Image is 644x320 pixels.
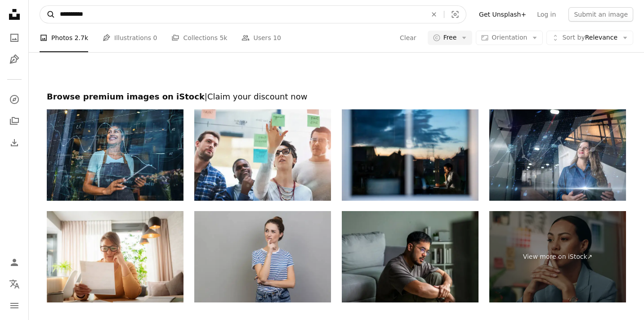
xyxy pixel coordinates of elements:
span: Relevance [562,33,617,42]
span: 10 [273,33,281,43]
button: Clear [424,6,444,23]
a: Users 10 [241,23,281,52]
button: Clear [399,31,417,45]
img: Woman reading bills and preparing tax papers [47,211,183,302]
a: Collections [5,112,23,130]
button: Language [5,275,23,293]
button: Free [428,31,473,45]
a: Get Unsplash+ [474,7,532,22]
img: Young Asian man sitting on floor feeling sad tired and worried suffering depression in mental hea... [342,211,479,302]
span: Sort by [562,34,585,41]
span: 0 [153,33,157,43]
a: Download History [5,134,23,152]
img: Mature businesswoman in a digital world concept with data overlay [489,109,626,201]
span: | Claim your discount now [205,92,308,101]
a: Photos [5,29,23,47]
a: Illustrations 0 [103,23,157,52]
span: 5k [219,33,227,43]
img: Woman leader, team and sticky notes on glass for timeline, strategy and brainstorming in workshop... [194,109,331,201]
button: Sort byRelevance [546,31,633,45]
button: Menu [5,297,23,315]
a: View more on iStock↗ [489,211,626,302]
a: Home — Unsplash [5,5,23,25]
img: Businessman working from home late at night using laptop computer [342,109,479,201]
button: Orientation [476,31,543,45]
span: Orientation [492,34,527,41]
a: Log in [532,7,561,22]
img: Smiling florist analyzing digital business data on tablet [47,109,183,201]
a: Collections 5k [171,23,227,52]
a: Illustrations [5,50,23,68]
button: Visual search [444,6,466,23]
a: Log in / Sign up [5,253,23,271]
a: Explore [5,90,23,108]
button: Submit an image [568,7,633,22]
span: Free [443,33,457,42]
img: Woman pondering serious issues, looking with uncertain hesitant expression, making difficult choice. [194,211,331,302]
button: Search Unsplash [40,6,55,23]
form: Find visuals sitewide [40,5,466,23]
h2: Browse premium images on iStock [47,91,626,102]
